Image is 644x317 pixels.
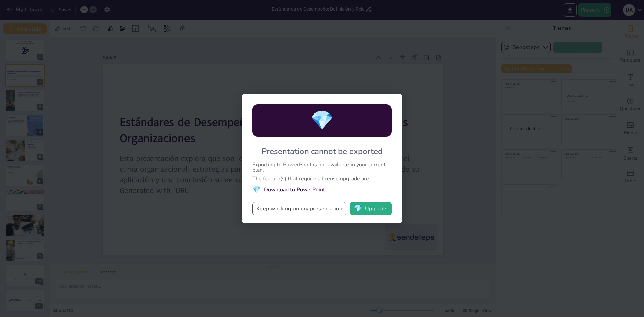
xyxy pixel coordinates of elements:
span: diamond [252,185,261,194]
div: The feature(s) that require a license upgrade are: [252,176,392,181]
span: diamond [354,205,362,212]
div: Presentation cannot be exported [262,146,383,157]
li: Download to PowerPoint [252,185,392,194]
span: diamond [310,108,334,134]
div: Exporting to PowerPoint is not available in your current plan. [252,162,392,173]
button: diamondUpgrade [350,202,392,215]
button: Keep working on my presentation [252,202,346,215]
